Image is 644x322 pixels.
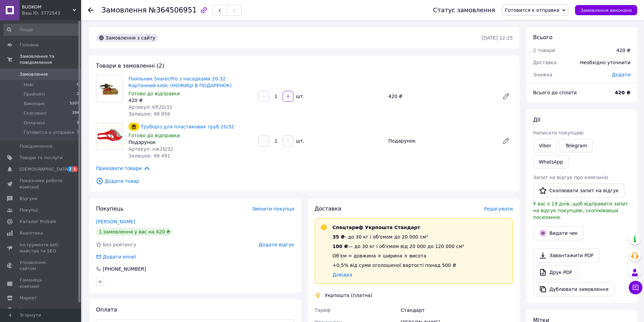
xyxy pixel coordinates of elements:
a: Завантажити PDF [533,248,599,263]
span: 5207 [70,101,79,107]
a: [PERSON_NAME] [96,219,135,224]
span: Замовлення та повідомлення [20,53,81,66]
div: Укрпошта (платна) [323,292,374,299]
a: Паяльник SvarecPro з насадками 20-32 Картонний кейс (НОЖИЦІ В ПОДАРУНОК) [128,76,232,88]
span: 35 ₴ [333,234,345,240]
a: Telegram [559,139,593,152]
span: Готово до відправки [128,91,180,96]
span: Налаштування [20,306,54,313]
div: 420 ₴ [616,47,630,54]
span: 1 [72,166,78,172]
span: Гаманець компанії [20,277,63,289]
span: Показники роботи компанії [20,178,63,190]
span: Знижка [533,72,552,77]
span: Маркет [20,295,37,301]
span: Додати відгук [259,242,294,247]
button: Чат з покупцем [629,281,642,294]
div: Повернутися назад [88,7,93,14]
div: Додати email [102,253,137,260]
span: 100 ₴ [333,244,348,249]
span: 2 [77,91,79,97]
span: Повідомлення [20,143,52,149]
span: Артикул: нж20/32 [128,146,173,152]
span: Замовлення [20,71,48,77]
div: Додати email [95,253,137,260]
span: 2 товари [533,48,555,53]
span: Скасовані [24,110,47,116]
span: Дії [533,117,540,123]
span: Доставка [315,205,341,212]
div: Статус замовлення [433,7,495,14]
span: Каталог ProSale [20,219,56,225]
span: Тариф [315,307,331,313]
span: Залишок: 98 491 [128,153,170,158]
div: Ваш ID: 3772543 [22,10,81,16]
span: Доставка [533,60,556,65]
a: Редагувати [499,134,513,148]
input: Пошук [3,24,80,36]
span: 1 [77,120,79,126]
span: Товари в замовленні (2) [96,63,164,69]
b: 420 ₴ [615,90,630,95]
span: Готовится к отправке [24,129,74,135]
span: Готовится к отправке [505,7,559,13]
span: Товари та послуги [20,155,63,161]
span: Замовлення виконано [580,8,632,13]
span: Замовлення [101,6,147,14]
img: Труборіз для пластикових труб 20/32 [96,123,123,149]
span: Оплачені [24,120,45,126]
span: Запит на відгук про компанію [533,175,608,180]
span: Готово до відправки [128,133,180,138]
button: Видати чек [533,226,583,240]
span: Написати покупцеві [533,130,583,135]
span: 394 [72,110,79,116]
a: WhatsApp [533,155,569,169]
span: Додати [612,72,630,77]
a: Довідка [333,272,352,277]
span: Аналітика [20,230,43,236]
span: 3 [77,129,79,135]
button: Замовлення виконано [575,5,637,15]
span: Інструменти веб-майстра та SEO [20,242,63,254]
span: Додати товар [96,177,513,185]
a: Viber [533,139,557,152]
span: Редагувати [484,206,513,212]
div: - до 30 кг і об'ємом до 20 000 см³ [333,233,464,240]
span: Без рейтингу [103,242,136,247]
span: №364506951 [149,6,197,14]
div: шт. [294,138,305,144]
img: Паяльник SvarecPro з насадками 20-32 Картонний кейс (НОЖИЦІ В ПОДАРУНОК) [96,83,123,95]
span: Всього [533,34,552,41]
div: шт. [294,93,305,100]
a: Друк PDF [533,265,578,279]
a: Редагувати [499,90,513,103]
span: BUDKOM [22,4,73,10]
span: Покупці [20,207,38,213]
span: Змінити покупця [252,206,294,212]
button: Дублювати замовлення [533,282,614,296]
div: 420 ₴ [128,97,253,104]
div: Стандарт [399,304,514,316]
span: Головна [20,42,39,48]
time: [DATE] 12:25 [482,35,513,41]
div: Об'єм = довжина × ширина × висота [333,252,464,259]
div: 1 замовлення у вас на 420 ₴ [96,228,173,236]
span: Покупець [96,205,124,212]
span: [DEMOGRAPHIC_DATA] [20,166,70,172]
span: Артикул: KR20/32 [128,104,172,110]
span: 2 [67,166,73,172]
div: [PHONE_NUMBER] [102,266,147,272]
span: Виконані [24,101,45,107]
div: Подарунок [386,136,497,146]
span: Управління сайтом [20,259,63,272]
span: Спецтариф Укрпошта Стандарт [333,225,420,230]
div: +0,5% від суми оголошеної вартості понад 500 ₴ [333,262,464,269]
div: Подарунок [128,139,253,146]
span: Відгуки [20,196,37,202]
button: Скопіювати запит на відгук [533,183,624,198]
span: 0 [77,82,79,88]
div: 420 ₴ [386,92,497,101]
a: Труборіз для пластикових труб 20/32 [141,124,234,129]
span: Нові [24,82,33,88]
span: Оплата [96,306,117,313]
